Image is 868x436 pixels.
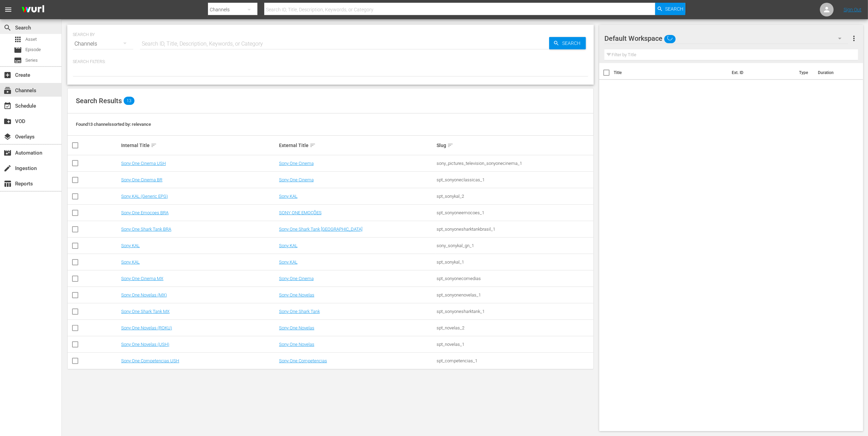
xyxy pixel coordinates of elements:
div: spt_novelas_2 [437,325,592,330]
th: Type [795,63,814,82]
span: menu [4,5,12,14]
div: spt_sonyonecomedias [437,276,592,281]
span: 13 [124,97,135,105]
div: sony_sonykal_gn_1 [437,243,592,248]
span: sort [310,142,316,148]
span: Search [559,37,586,49]
span: Reports [3,180,12,188]
span: Asset [25,36,37,43]
a: Sony One Novelas [279,325,314,330]
th: Title [614,63,728,82]
a: Sony One Competencias USH [121,358,179,363]
span: apps [14,35,22,44]
div: spt_sonykal_1 [437,259,592,265]
span: more_vert [850,34,858,43]
button: more_vert [850,30,858,47]
a: Sony One Cinema [279,161,314,166]
div: spt_sonyonenovelas_1 [437,292,592,298]
a: Sony One Cinema [279,276,314,281]
a: Sony KAL [279,259,298,265]
div: spt_sonykal_2 [437,194,592,199]
span: Found 13 channels sorted by: relevance [76,122,151,127]
img: ans4CAIJ8jUAAAAAAAAAAAAAAAAAAAAAAAAgQb4GAAAAAAAAAAAAAAAAAAAAAAAAJMjXAAAAAAAAAAAAAAAAAAAAAAAAgAT5G... [16,2,49,18]
div: spt_sonyoneclassicas_1 [437,177,592,182]
th: Duration [814,63,855,82]
span: sort [151,142,157,148]
a: Sony One Cinema BR [121,177,162,182]
a: Sony KAL (Generic EPG) [121,194,168,199]
span: Search [3,24,12,32]
span: movie [14,46,22,54]
a: Sign Out [844,7,861,12]
a: Sony One Competencias [279,358,327,363]
span: Create [3,71,12,79]
span: sort [447,142,453,148]
a: Sony KAL [121,243,140,248]
span: Channels [3,86,12,95]
th: Ext. ID [728,63,795,82]
div: spt_novelas_1 [437,342,592,347]
span: subtitles [14,56,22,64]
a: Sony KAL [279,243,298,248]
a: Sony One Novelas (ROKU) [121,325,172,330]
span: Series [25,57,38,64]
button: Search [655,3,685,15]
div: spt_sonyonesharktank_1 [437,309,592,314]
a: Sony One Cinema USH [121,161,166,166]
a: Sony KAL [121,259,140,265]
a: Sony One Shark Tank MX [121,309,170,314]
a: Sony One Shark Tank [279,309,320,314]
a: Sony KAL [279,194,298,199]
a: SONY ONE EMOÇÕES [279,210,322,215]
a: Sony One Shark Tank [GEOGRAPHIC_DATA] [279,227,362,232]
div: Internal Title [121,141,277,149]
span: Search Results [76,97,122,105]
div: spt_sonyoneemocoes_1 [437,210,592,215]
div: Channels [73,34,133,53]
span: Ingestion [3,164,12,172]
span: VOD [3,117,12,125]
button: Search [549,37,586,49]
span: Schedule [3,102,12,110]
div: Slug [437,141,592,149]
a: Sony One Cinema [279,177,314,182]
div: External Title [279,141,435,149]
span: Search [665,3,683,15]
span: Overlays [3,133,12,141]
a: Sony One Novelas (MX) [121,292,167,298]
a: Sony One Cinema MX [121,276,163,281]
a: Sony One Novelas [279,292,314,298]
div: spt_competencias_1 [437,358,592,363]
a: Sony One Emocoes BRA [121,210,169,215]
a: Sony One Novelas [279,342,314,347]
a: Sony One Shark Tank BRA [121,227,171,232]
div: Default Workspace [604,29,848,48]
span: Episode [25,46,41,53]
span: Automation [3,149,12,157]
div: sony_pictures_television_sonyonecinema_1 [437,161,592,166]
div: spt_sonyonesharktankbrasil_1 [437,227,592,232]
p: Search Filters: [73,59,588,65]
a: Sony One Novelas (USH) [121,342,169,347]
